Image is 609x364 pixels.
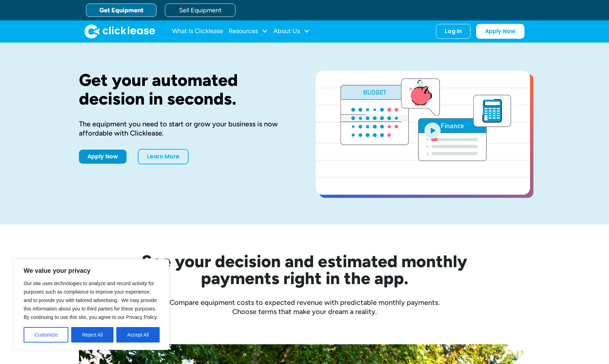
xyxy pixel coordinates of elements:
[85,24,155,38] img: Clicklease logo
[24,327,68,343] button: Customize
[445,28,462,35] div: Log In
[86,4,156,17] a: Get Equipment
[423,120,442,140] img: Blue play button logo on a light blue circular background
[79,298,530,316] div: Compare equipment costs to expected revenue with predictable monthly payments. Choose terms that ...
[24,266,160,275] p: We value your privacy
[71,327,113,343] button: Reject All
[273,24,310,38] div: About Us
[229,24,268,38] div: Resources
[476,24,524,39] a: Apply Now
[116,327,160,343] button: Accept All
[79,71,293,108] h1: Get your automated decision in seconds.
[14,259,169,350] div: We value your privacy
[107,253,502,287] h2: See your decision and estimated monthly payments right in the app.
[172,24,223,38] a: What Is Clicklease
[138,149,189,164] a: Learn More
[79,150,127,164] a: Apply Now
[24,281,158,320] span: Our site uses technologies to analyze and record activity for purposes such as compliance to impr...
[316,71,530,195] a: open lightbox
[85,24,155,38] a: home
[165,4,235,17] a: Sell Equipment
[79,119,293,138] div: The equipment you need to start or grow your business is now affordable with Clicklease.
